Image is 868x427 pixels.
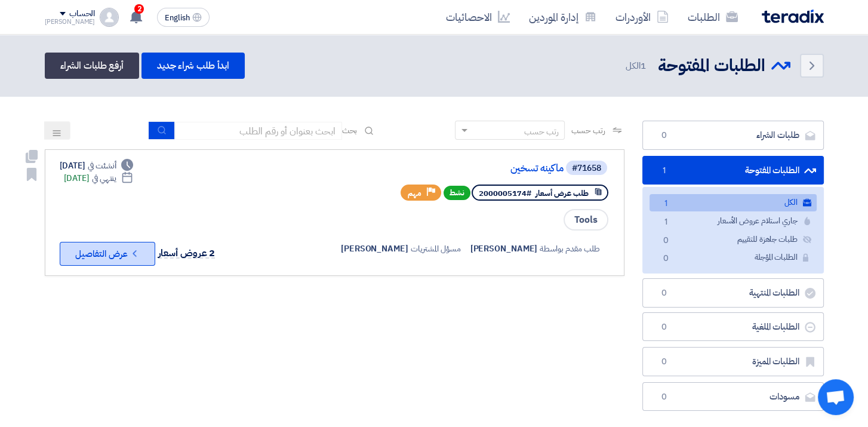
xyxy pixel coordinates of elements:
[659,235,673,247] span: 0
[519,3,606,31] a: إدارة الموردين
[325,163,564,174] a: ماكينه تسخين
[64,172,134,185] div: [DATE]
[606,3,678,31] a: الأوردرات
[642,121,824,150] a: طلبات الشراء0
[657,130,672,142] span: 0
[572,164,601,173] div: #71658
[470,242,538,255] span: [PERSON_NAME]
[626,59,648,73] span: الكل
[524,125,558,138] div: رتب حسب
[444,186,470,200] span: نشط
[650,194,817,211] a: الكل
[564,209,608,231] span: Tools
[642,347,824,376] a: الطلبات المميزة0
[659,216,673,229] span: 1
[540,242,600,255] span: طلب مقدم بواسطة
[45,19,96,25] div: [PERSON_NAME]
[642,156,824,185] a: الطلبات المفتوحة1
[134,4,144,14] span: 2
[60,159,134,172] div: [DATE]
[408,188,421,199] span: مهم
[650,213,817,230] a: جاري استلام عروض الأسعار
[642,312,824,342] a: الطلبات الملغية0
[571,124,605,137] span: رتب حسب
[45,53,139,79] a: أرفع طلبات الشراء
[535,188,589,199] span: طلب عرض أسعار
[341,242,408,255] span: [PERSON_NAME]
[411,242,461,255] span: مسؤل المشتريات
[60,242,155,266] button: عرض التفاصيل
[100,8,119,27] img: profile_test.png
[342,124,358,137] span: بحث
[678,3,747,31] a: الطلبات
[165,14,190,22] span: English
[158,246,216,260] span: 2 عروض أسعار
[659,198,673,210] span: 1
[658,54,765,78] h2: الطلبات المفتوحة
[479,188,531,199] span: #2000005174
[657,391,672,403] span: 0
[657,321,672,333] span: 0
[141,53,245,79] a: ابدأ طلب شراء جديد
[657,287,672,299] span: 0
[69,9,95,19] div: الحساب
[650,231,817,248] a: طلبات جاهزة للتقييم
[436,3,519,31] a: الاحصائيات
[818,379,854,415] div: Open chat
[642,278,824,308] a: الطلبات المنتهية0
[657,165,672,177] span: 1
[762,10,824,23] img: Teradix logo
[175,122,342,140] input: ابحث بعنوان أو رقم الطلب
[657,356,672,368] span: 0
[642,382,824,411] a: مسودات0
[659,253,673,265] span: 0
[650,249,817,266] a: الطلبات المؤجلة
[157,8,210,27] button: English
[92,172,116,185] span: ينتهي في
[641,59,646,72] span: 1
[88,159,116,172] span: أنشئت في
